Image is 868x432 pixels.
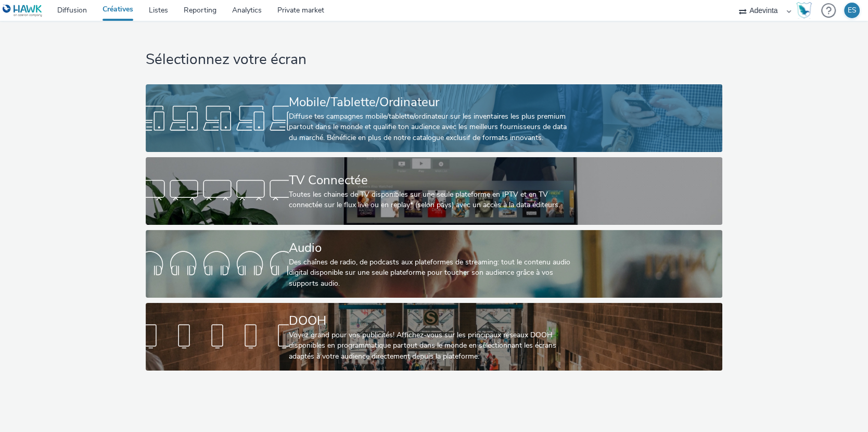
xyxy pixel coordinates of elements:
[146,157,722,225] a: TV ConnectéeToutes les chaines de TV disponibles sur une seule plateforme en IPTV et en TV connec...
[848,3,857,18] div: ES
[146,84,722,152] a: Mobile/Tablette/OrdinateurDiffuse tes campagnes mobile/tablette/ordinateur sur les inventaires le...
[146,50,722,70] h1: Sélectionnez votre écran
[146,303,722,371] a: DOOHVoyez grand pour vos publicités! Affichez-vous sur les principaux réseaux DOOH disponibles en...
[289,312,575,330] div: DOOH
[796,2,816,19] a: Hawk Academy
[289,189,575,211] div: Toutes les chaines de TV disponibles sur une seule plateforme en IPTV et en TV connectée sur le f...
[289,93,575,111] div: Mobile/Tablette/Ordinateur
[289,239,575,257] div: Audio
[289,171,575,189] div: TV Connectée
[289,111,575,143] div: Diffuse tes campagnes mobile/tablette/ordinateur sur les inventaires les plus premium partout dan...
[289,330,575,362] div: Voyez grand pour vos publicités! Affichez-vous sur les principaux réseaux DOOH disponibles en pro...
[146,230,722,298] a: AudioDes chaînes de radio, de podcasts aux plateformes de streaming: tout le contenu audio digita...
[796,2,812,19] img: Hawk Academy
[289,257,575,289] div: Des chaînes de radio, de podcasts aux plateformes de streaming: tout le contenu audio digital dis...
[3,4,43,17] img: undefined Logo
